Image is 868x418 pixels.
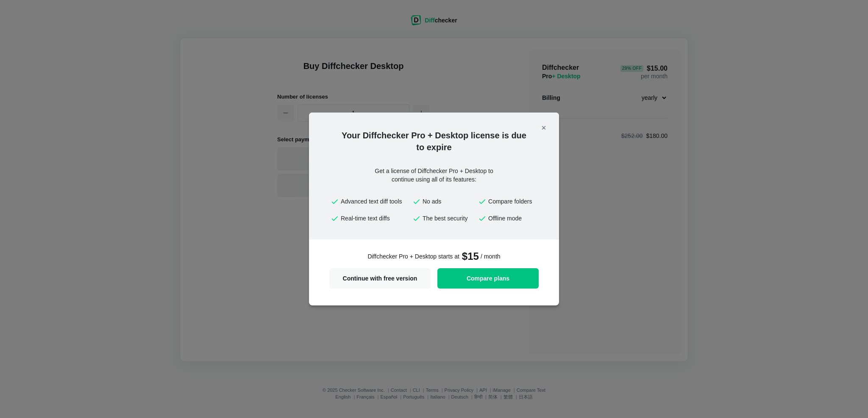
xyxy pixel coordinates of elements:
[341,214,407,223] span: Real-time text diffs
[423,214,473,223] span: The best security
[537,121,551,135] button: Close modal
[341,197,407,206] span: Advanced text diff tools
[329,268,431,289] button: Continue with free version
[488,214,537,223] span: Offline mode
[442,275,534,281] span: Compare plans
[334,275,426,281] span: Continue with free version
[481,252,501,261] span: / month
[461,250,479,263] span: $15
[423,197,473,206] span: No ads
[488,197,537,206] span: Compare folders
[358,167,510,184] div: Get a license of Diffchecker Pro + Desktop to continue using all of its features:
[437,268,539,289] a: Compare plans
[367,252,459,261] span: Diffchecker Pro + Desktop starts at
[309,129,559,153] h2: Your Diffchecker Pro + Desktop license is due to expire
